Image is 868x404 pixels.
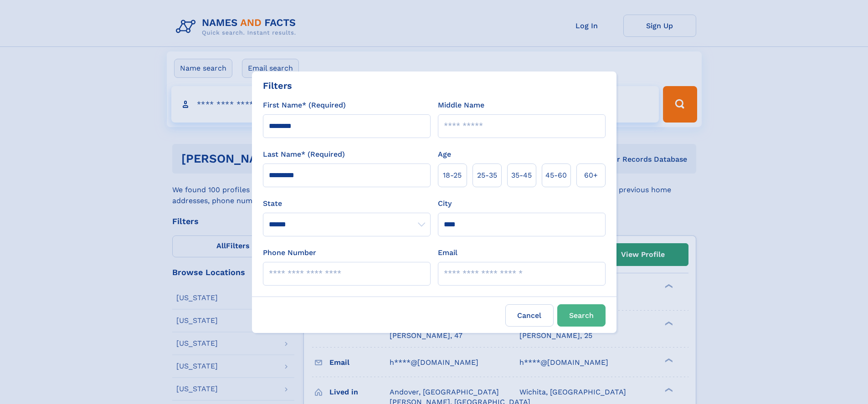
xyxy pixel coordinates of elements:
label: First Name* (Required) [263,100,346,111]
label: Middle Name [438,100,484,111]
label: Cancel [505,304,554,327]
label: Last Name* (Required) [263,149,345,160]
span: 35‑45 [511,170,532,181]
label: Email [438,247,457,258]
div: Filters [263,79,292,92]
label: City [438,198,452,209]
label: Age [438,149,451,160]
span: 18‑25 [443,170,462,181]
span: 45‑60 [545,170,567,181]
button: Search [557,304,606,327]
label: Phone Number [263,247,316,258]
label: State [263,198,431,209]
span: 25‑35 [477,170,497,181]
span: 60+ [584,170,598,181]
